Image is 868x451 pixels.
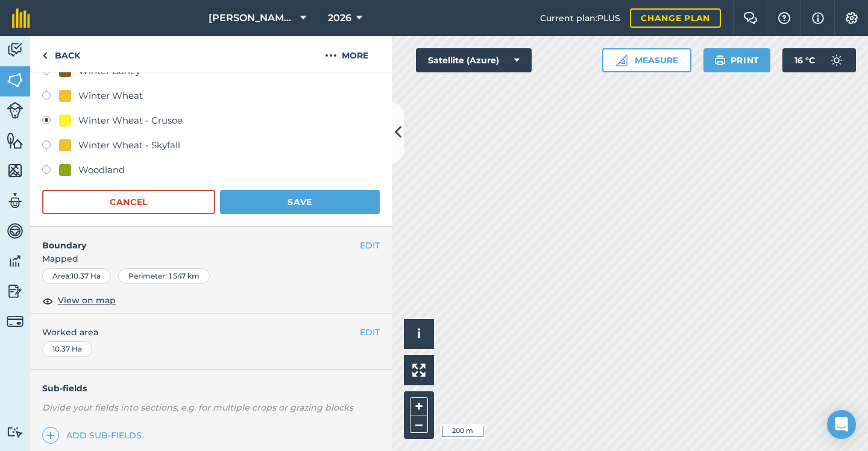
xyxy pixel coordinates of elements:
button: Satellite (Azure) [416,48,532,72]
img: svg+xml;base64,PD94bWwgdmVyc2lvbj0iMS4wIiBlbmNvZGluZz0idXRmLTgiPz4KPCEtLSBHZW5lcmF0b3I6IEFkb2JlIE... [825,48,849,72]
a: Back [30,36,92,72]
img: svg+xml;base64,PHN2ZyB4bWxucz0iaHR0cDovL3d3dy53My5vcmcvMjAwMC9zdmciIHdpZHRoPSIxNCIgaGVpZ2h0PSIyNC... [46,428,55,443]
div: 10.37 Ha [42,341,92,357]
img: A question mark icon [777,12,791,24]
div: Winter Wheat - Crusoe [78,113,183,128]
img: svg+xml;base64,PD94bWwgdmVyc2lvbj0iMS4wIiBlbmNvZGluZz0idXRmLTgiPz4KPCEtLSBHZW5lcmF0b3I6IEFkb2JlIE... [7,192,24,210]
span: View on map [58,294,116,307]
button: + [410,397,428,415]
img: svg+xml;base64,PD94bWwgdmVyc2lvbj0iMS4wIiBlbmNvZGluZz0idXRmLTgiPz4KPCEtLSBHZW5lcmF0b3I6IEFkb2JlIE... [7,426,24,438]
img: Ruler icon [615,54,627,66]
img: svg+xml;base64,PD94bWwgdmVyc2lvbj0iMS4wIiBlbmNvZGluZz0idXRmLTgiPz4KPCEtLSBHZW5lcmF0b3I6IEFkb2JlIE... [7,102,24,119]
h4: Boundary [30,227,360,252]
button: i [404,319,434,349]
button: Print [703,48,771,72]
img: fieldmargin Logo [12,8,30,28]
h4: Sub-fields [30,382,392,395]
span: 16 ° C [794,48,815,72]
img: svg+xml;base64,PD94bWwgdmVyc2lvbj0iMS4wIiBlbmNvZGluZz0idXRmLTgiPz4KPCEtLSBHZW5lcmF0b3I6IEFkb2JlIE... [7,41,24,59]
span: Worked area [42,326,380,339]
div: Winter Wheat [78,89,143,103]
img: Four arrows, one pointing top left, one top right, one bottom right and the last bottom left [412,364,426,377]
img: svg+xml;base64,PHN2ZyB4bWxucz0iaHR0cDovL3d3dy53My5vcmcvMjAwMC9zdmciIHdpZHRoPSIyMCIgaGVpZ2h0PSIyNC... [325,48,337,63]
img: Two speech bubbles overlapping with the left bubble in the forefront [743,12,758,24]
span: i [417,326,421,341]
img: svg+xml;base64,PHN2ZyB4bWxucz0iaHR0cDovL3d3dy53My5vcmcvMjAwMC9zdmciIHdpZHRoPSI1NiIgaGVpZ2h0PSI2MC... [7,71,24,89]
div: Winter Wheat - Skyfall [78,138,180,153]
button: EDIT [360,326,380,339]
button: View on map [42,294,116,308]
span: 2026 [328,11,351,25]
div: Open Intercom Messenger [827,410,856,439]
em: Divide your fields into sections, e.g. for multiple crops or grazing blocks [42,402,353,413]
img: svg+xml;base64,PHN2ZyB4bWxucz0iaHR0cDovL3d3dy53My5vcmcvMjAwMC9zdmciIHdpZHRoPSIxNyIgaGVpZ2h0PSIxNy... [812,11,824,25]
img: svg+xml;base64,PHN2ZyB4bWxucz0iaHR0cDovL3d3dy53My5vcmcvMjAwMC9zdmciIHdpZHRoPSIxOSIgaGVpZ2h0PSIyNC... [714,53,726,68]
button: Measure [602,48,691,72]
button: Cancel [42,190,215,214]
img: svg+xml;base64,PHN2ZyB4bWxucz0iaHR0cDovL3d3dy53My5vcmcvMjAwMC9zdmciIHdpZHRoPSI1NiIgaGVpZ2h0PSI2MC... [7,131,24,150]
img: svg+xml;base64,PHN2ZyB4bWxucz0iaHR0cDovL3d3dy53My5vcmcvMjAwMC9zdmciIHdpZHRoPSI5IiBoZWlnaHQ9IjI0Ii... [42,48,48,63]
div: Woodland [78,163,125,177]
img: svg+xml;base64,PHN2ZyB4bWxucz0iaHR0cDovL3d3dy53My5vcmcvMjAwMC9zdmciIHdpZHRoPSI1NiIgaGVpZ2h0PSI2MC... [7,162,24,180]
div: Area : 10.37 Ha [42,268,111,284]
a: Add sub-fields [42,427,146,444]
span: [PERSON_NAME] & SONS (MILL HOUSE) [209,11,295,25]
img: svg+xml;base64,PD94bWwgdmVyc2lvbj0iMS4wIiBlbmNvZGluZz0idXRmLTgiPz4KPCEtLSBHZW5lcmF0b3I6IEFkb2JlIE... [7,252,24,270]
div: Perimeter : 1.547 km [118,268,210,284]
img: A cog icon [844,12,859,24]
img: svg+xml;base64,PHN2ZyB4bWxucz0iaHR0cDovL3d3dy53My5vcmcvMjAwMC9zdmciIHdpZHRoPSIxOCIgaGVpZ2h0PSIyNC... [42,294,53,308]
button: Save [220,190,380,214]
button: More [301,36,392,72]
a: Change plan [630,8,721,28]
span: Current plan : PLUS [540,11,620,25]
button: EDIT [360,239,380,252]
button: – [410,415,428,433]
span: Mapped [30,252,392,265]
img: svg+xml;base64,PD94bWwgdmVyc2lvbj0iMS4wIiBlbmNvZGluZz0idXRmLTgiPz4KPCEtLSBHZW5lcmF0b3I6IEFkb2JlIE... [7,313,24,330]
button: 16 °C [782,48,856,72]
img: svg+xml;base64,PD94bWwgdmVyc2lvbj0iMS4wIiBlbmNvZGluZz0idXRmLTgiPz4KPCEtLSBHZW5lcmF0b3I6IEFkb2JlIE... [7,222,24,240]
img: svg+xml;base64,PD94bWwgdmVyc2lvbj0iMS4wIiBlbmNvZGluZz0idXRmLTgiPz4KPCEtLSBHZW5lcmF0b3I6IEFkb2JlIE... [7,282,24,300]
